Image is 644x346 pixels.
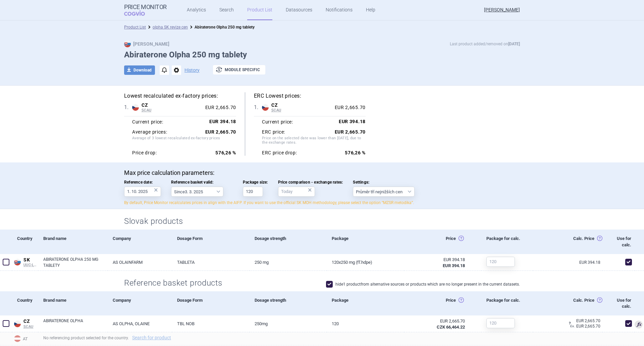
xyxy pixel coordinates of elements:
span: Ex. [570,324,575,328]
strong: Price drop: [132,150,157,156]
strong: EUR 2,665.70 [335,129,366,135]
a: Product List [124,25,146,30]
label: hide 1 product from alternative sources or products which are no longer present in the current da... [326,281,520,288]
h5: Lowest recalculated ex-factory prices: [124,92,236,100]
img: SK [124,41,131,47]
input: 120 [486,318,515,328]
span: 1 . [254,103,262,111]
strong: Average prices: [132,129,167,135]
abbr: Ex-Factory bez DPH zo zdroja [409,257,465,269]
div: Brand name [38,230,108,254]
strong: ERC price drop: [262,150,297,156]
strong: Abiraterone Olpha 250 mg tablety [195,25,255,30]
div: EUR 2,665.70 [332,105,366,111]
div: EUR 2,665.70 [409,318,465,324]
strong: Current price: [262,119,293,125]
button: History [184,68,200,72]
span: 1 . [124,103,132,111]
a: 250MG [250,315,327,332]
span: SCAU [271,108,332,113]
img: Czech Republic [132,104,139,111]
span: CZ [142,102,203,108]
div: Price [404,230,481,254]
a: EUR 2,665.70 [570,319,602,323]
a: 120 [327,315,404,332]
p: Max price calculation parameters: [124,169,520,177]
div: EUR 2,665.70 [570,323,602,330]
span: Price comparison - exchange rates: [278,180,343,185]
div: Calc. Price [533,291,602,315]
a: CZCZSCAU [12,317,38,329]
div: Dosage Form [172,291,249,315]
div: × [154,186,158,194]
strong: EUR 394.18 [209,119,236,124]
input: 120 [486,257,515,267]
div: Dosage strength [250,230,327,254]
input: Reference date:× [124,187,161,197]
select: Reference basket valid: [171,187,223,197]
span: CZ [23,318,38,325]
p: By default, Price Monitor recalculates prices in align with the AIFP. If you want to use the offi... [124,200,520,206]
strong: CZK 66,464.22 [437,325,465,330]
a: AS OLPHA, OLAINE [108,315,172,332]
li: olpha SK revize cen [146,24,188,31]
div: Package [327,291,404,315]
h2: Reference basket products [124,278,228,289]
input: Price comparison - exchange rates:× [278,187,315,197]
span: ? [568,322,572,326]
a: TBL NOB [172,315,249,332]
abbr: Ex-Factory bez DPH zo zdroja [409,318,465,330]
span: No referencing product selected for the country. [43,336,174,340]
strong: 576,26 % [345,150,366,155]
strong: Current price: [132,119,163,125]
img: Czech Republic [262,104,269,111]
div: EUR 2,665.70 [203,105,236,111]
div: Use for calc. [602,230,635,254]
a: ABIRATERONE OLPHA 250 MG TABLETY [43,256,108,268]
li: Abiraterone Olpha 250 mg tablety [188,24,255,31]
span: Used for calculation [635,320,643,329]
img: Czech Republic [14,320,21,327]
span: Price on the selected date was lower than [DATE], due to the exchange rates. [262,136,366,147]
a: Price MonitorCOGVIO [124,4,167,16]
span: COGVIO [124,10,154,16]
span: Reference date: [124,180,161,185]
span: Settings: [353,180,415,185]
span: Average of 3 lowest recalculated ex-factory prices [132,136,236,147]
div: Package for calc. [481,230,533,254]
img: Slovakia [14,259,21,265]
span: SK [23,257,38,263]
div: Brand name [38,291,108,315]
li: Product List [124,24,146,31]
strong: [PERSON_NAME] [124,41,169,47]
h1: Abiraterone Olpha 250 mg tablety [124,50,520,60]
div: Package [327,230,404,254]
strong: EUR 394.18 [339,119,366,124]
select: Settings: [353,187,415,197]
span: SCAU [142,108,203,113]
div: Price [404,291,481,315]
a: EUR 394.18 [579,260,602,264]
span: SCAU [23,325,38,329]
h5: ERC Lowest prices: [254,92,366,100]
a: 250 mg [250,254,327,270]
a: AS OLAINFARM [108,254,172,270]
strong: EUR 394.18 [443,263,465,268]
div: Use for calc. [602,291,635,315]
a: TABLETA [172,254,249,270]
div: × [308,186,312,194]
span: CZ [271,102,332,108]
div: Country [12,291,38,315]
div: Company [108,230,172,254]
a: Search for product [132,335,171,340]
a: SKSKUUC-LP B [12,256,38,267]
div: Dosage Form [172,230,249,254]
div: Country [12,230,38,254]
a: olpha SK revize cen [153,25,188,30]
span: AT [12,334,38,343]
span: UUC-LP B [23,263,38,267]
div: Company [108,291,172,315]
strong: Price Monitor [124,4,167,10]
div: Package for calc. [481,291,533,315]
strong: 576,26 % [215,150,236,155]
